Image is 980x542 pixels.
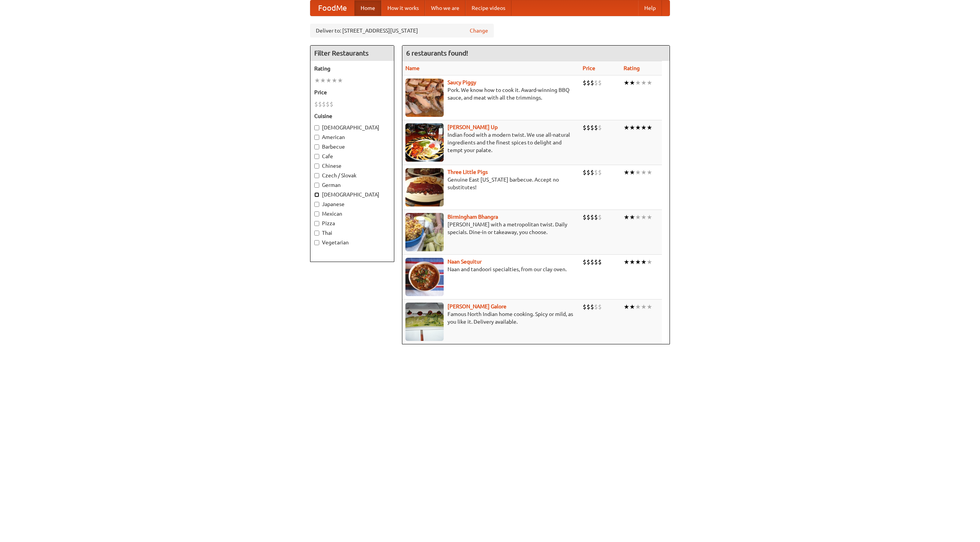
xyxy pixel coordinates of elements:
[647,168,652,177] li: ★
[405,168,444,206] img: littlepigs.jpg
[314,200,390,208] label: Japanese
[629,123,635,132] li: ★
[332,76,337,85] li: ★
[641,213,647,221] li: ★
[314,133,390,141] label: American
[314,144,319,149] input: Barbecue
[405,310,577,326] p: Famous North Indian home cooking. Spicy or mild, as you like it. Delivery available.
[583,258,586,266] li: $
[590,213,594,221] li: $
[314,173,319,178] input: Czech / Slovak
[647,213,652,221] li: ★
[629,213,635,221] li: ★
[314,191,390,198] label: [DEMOGRAPHIC_DATA]
[310,0,354,16] a: FoodMe
[314,164,319,169] input: Chinese
[314,229,390,237] label: Thai
[314,192,319,197] input: [DEMOGRAPHIC_DATA]
[594,123,598,132] li: $
[624,123,629,132] li: ★
[629,303,635,311] li: ★
[624,213,629,221] li: ★
[448,259,482,265] a: Naan Sequitur
[583,168,586,177] li: $
[647,123,652,132] li: ★
[337,76,343,85] li: ★
[448,214,498,220] a: Birmingham Bhangra
[629,258,635,266] li: ★
[314,135,319,140] input: American
[594,168,598,177] li: $
[641,79,647,87] li: ★
[405,303,444,341] img: currygalore.jpg
[586,123,590,132] li: $
[314,231,319,236] input: Thai
[594,303,598,311] li: $
[583,303,586,311] li: $
[590,168,594,177] li: $
[624,258,629,266] li: ★
[314,124,390,131] label: [DEMOGRAPHIC_DATA]
[641,168,647,177] li: ★
[583,213,586,221] li: $
[318,100,322,108] li: $
[598,303,602,311] li: $
[598,79,602,87] li: $
[314,172,390,179] label: Czech / Slovak
[314,154,319,159] input: Cafe
[638,0,662,16] a: Help
[470,27,488,34] a: Change
[314,210,390,218] label: Mexican
[314,100,318,108] li: $
[314,239,390,246] label: Vegetarian
[594,213,598,221] li: $
[425,0,465,16] a: Who we are
[635,168,641,177] li: ★
[354,0,381,16] a: Home
[641,123,647,132] li: ★
[314,143,390,151] label: Barbecue
[381,0,425,16] a: How it works
[647,79,652,87] li: ★
[647,303,652,311] li: ★
[314,76,320,85] li: ★
[624,168,629,177] li: ★
[598,258,602,266] li: $
[641,303,647,311] li: ★
[635,258,641,266] li: ★
[405,176,577,191] p: Genuine East [US_STATE] barbecue. Accept no substitutes!
[448,169,488,175] b: Three Little Pigs
[598,168,602,177] li: $
[405,123,444,162] img: curryup.jpg
[405,221,577,236] p: [PERSON_NAME] with a metropolitan twist. Daily specials. Dine-in or takeaway, you choose.
[405,265,577,273] p: Naan and tandoori specialties, from our clay oven.
[314,65,390,72] h5: Rating
[590,303,594,311] li: $
[594,258,598,266] li: $
[590,258,594,266] li: $
[314,88,390,96] h5: Price
[310,46,394,61] h4: Filter Restaurants
[314,162,390,170] label: Chinese
[405,65,420,71] a: Name
[448,124,498,130] a: [PERSON_NAME] Up
[586,213,590,221] li: $
[586,258,590,266] li: $
[330,100,333,108] li: $
[406,49,468,57] ng-pluralize: 6 restaurants found!
[448,79,476,85] b: Saucy Piggy
[314,125,319,130] input: [DEMOGRAPHIC_DATA]
[314,183,319,188] input: German
[320,76,326,85] li: ★
[635,213,641,221] li: ★
[598,213,602,221] li: $
[594,79,598,87] li: $
[465,0,511,16] a: Recipe videos
[314,181,390,189] label: German
[405,86,577,102] p: Pork. We know how to cook it. Award-winning BBQ sauce, and meat with all the trimmings.
[598,123,602,132] li: $
[314,211,319,216] input: Mexican
[314,202,319,207] input: Japanese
